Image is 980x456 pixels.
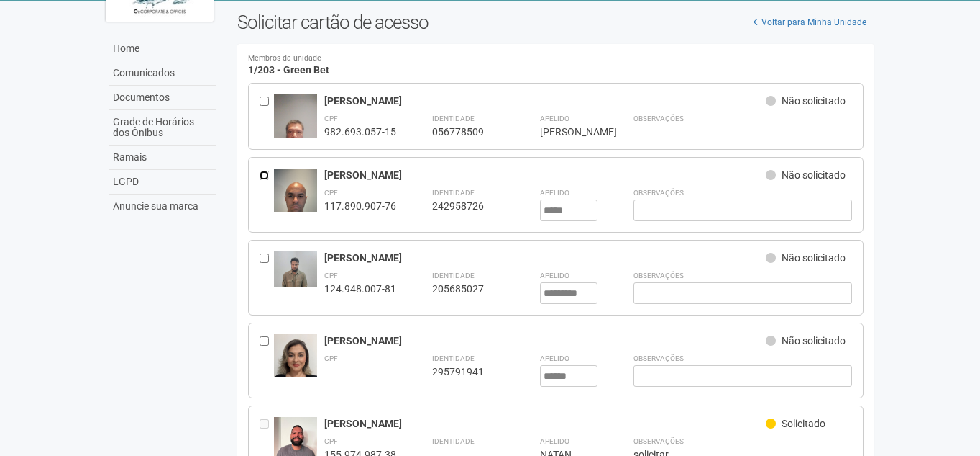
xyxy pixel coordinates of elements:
div: [PERSON_NAME] [324,94,766,107]
strong: Observações [633,354,684,362]
a: Grade de Horários dos Ônibus [109,110,216,146]
div: [PERSON_NAME] [324,334,766,347]
strong: CPF [324,272,338,280]
strong: Observações [633,272,684,280]
a: Comunicados [109,61,216,86]
span: Não solicitado [782,95,846,107]
strong: CPF [324,189,338,197]
span: Solicitado [782,418,825,429]
div: [PERSON_NAME] [540,125,597,138]
strong: Observações [633,115,684,122]
strong: Apelido [540,437,569,445]
div: 117.890.907-76 [324,200,396,213]
div: 124.948.007-81 [324,282,396,295]
div: 205685027 [432,282,504,295]
a: Anuncie sua marca [109,195,216,218]
span: Não solicitado [782,169,846,181]
div: 242958726 [432,200,504,213]
a: Home [109,37,216,61]
strong: Identidade [432,272,475,280]
strong: Apelido [540,189,569,197]
small: Membros da unidade [248,55,864,63]
div: 982.693.057-15 [324,125,396,138]
span: Não solicitado [782,335,846,347]
a: Documentos [109,86,216,110]
strong: Observações [633,437,684,445]
div: 295791941 [432,365,504,378]
strong: Identidade [432,189,475,197]
img: user.jpg [274,334,317,392]
strong: Apelido [540,354,569,362]
a: Ramais [109,146,216,170]
div: [PERSON_NAME] [324,169,766,182]
strong: Observações [633,189,684,197]
img: user.jpg [274,169,317,246]
strong: Apelido [540,115,569,122]
a: LGPD [109,170,216,195]
div: [PERSON_NAME] [324,251,766,264]
strong: Identidade [432,437,475,445]
img: user.jpg [274,94,317,171]
div: [PERSON_NAME] [324,417,766,430]
strong: Identidade [432,115,475,122]
span: Não solicitado [782,252,846,264]
img: user.jpg [274,251,317,287]
strong: CPF [324,437,338,445]
a: Voltar para Minha Unidade [746,12,874,33]
div: 056778509 [432,125,504,138]
strong: CPF [324,115,338,122]
strong: Identidade [432,354,475,362]
strong: CPF [324,354,338,362]
h4: 1/203 - Green Bet [248,55,864,76]
h2: Solicitar cartão de acesso [237,12,875,33]
strong: Apelido [540,272,569,280]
